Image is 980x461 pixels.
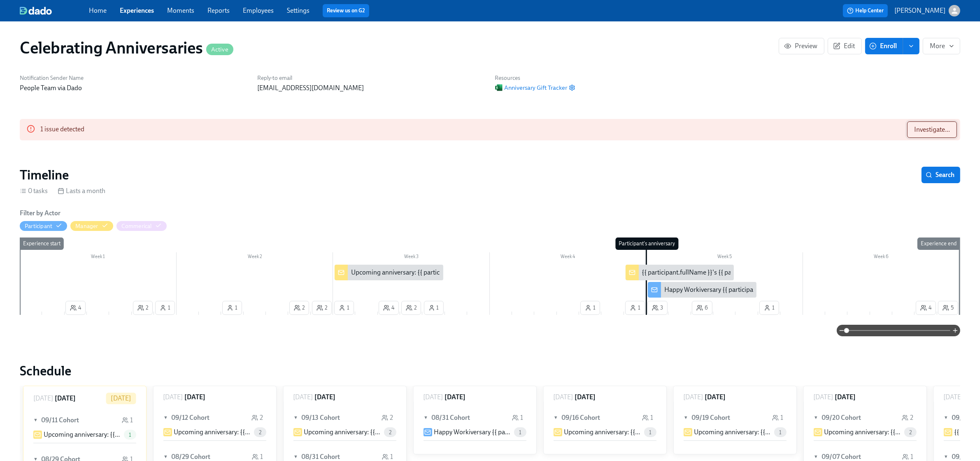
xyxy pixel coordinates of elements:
[904,429,917,435] span: 2
[58,186,105,196] div: Lasts a month
[20,186,48,196] div: 0 tasks
[561,413,600,422] h6: 09/16 Cohort
[642,268,945,277] div: {{ participant.fullName }}'s {{ participant.calculatedFields.anniversary.count | ordinal }} anniv...
[116,221,167,231] button: Commerical
[626,265,734,280] div: {{ participant.fullName }}'s {{ participant.calculatedFields.anniversary.count | ordinal }} anniv...
[120,7,154,14] a: Experiences
[243,7,274,14] a: Employees
[312,301,332,315] button: 2
[89,7,107,14] a: Home
[335,265,443,280] div: Upcoming anniversary: {{ participant.fullName }}
[554,393,573,402] p: [DATE]
[315,393,336,402] h6: [DATE]
[944,393,964,402] p: [DATE]
[334,301,354,315] button: 1
[323,4,369,17] button: Review us on G2
[317,304,327,312] span: 2
[642,413,653,422] div: 1
[121,222,152,230] div: Hide Commerical
[424,413,429,422] span: ▼
[914,126,950,134] span: Investigate...
[333,252,490,263] div: Week 3
[814,393,833,402] p: [DATE]
[664,285,799,294] div: Happy Workiversary {{ participant.firstName }}!!
[803,252,960,263] div: Week 6
[822,413,861,422] h6: 09/20 Cohort
[759,301,779,315] button: 1
[916,301,936,315] button: 4
[327,7,365,15] a: Review us on G2
[155,301,175,315] button: 1
[938,301,958,315] button: 5
[20,74,247,82] h6: Notification Sender Name
[684,413,689,422] span: ▼
[865,38,903,54] button: Enroll
[257,84,485,93] p: [EMAIL_ADDRESS][DOMAIN_NAME]
[351,268,488,277] div: Upcoming anniversary: {{ participant.fullName }}
[383,304,394,312] span: 4
[696,304,708,312] span: 6
[206,47,233,53] span: Active
[575,393,596,402] h6: [DATE]
[185,393,206,402] h6: [DATE]
[691,413,730,422] h6: 09/19 Cohort
[75,222,98,230] div: Hide Manager
[772,413,783,422] div: 1
[894,6,945,15] p: [PERSON_NAME]
[20,38,233,58] h1: Celebrating Anniversaries
[847,7,884,15] span: Help Center
[174,428,251,437] p: Upcoming anniversary: {{ participant.fullName }}
[171,413,210,422] h6: 09/12 Cohort
[137,304,148,312] span: 2
[424,393,443,402] p: [DATE]
[40,121,84,138] div: 1 issue detected
[917,237,960,250] div: Experience end
[401,301,421,315] button: 2
[625,301,645,315] button: 1
[20,252,177,263] div: Week 1
[41,416,79,425] h6: 09/11 Cohort
[871,42,897,50] span: Enroll
[580,301,600,315] button: 1
[490,252,647,263] div: Week 4
[160,304,170,312] span: 1
[828,38,862,54] button: Edit
[406,304,417,312] span: 2
[20,237,64,250] div: Experience start
[684,393,703,402] p: [DATE]
[167,7,194,14] a: Moments
[692,301,712,315] button: 6
[251,413,263,422] div: 2
[133,301,153,315] button: 2
[835,393,856,402] h6: [DATE]
[705,393,726,402] h6: [DATE]
[585,304,596,312] span: 1
[646,252,803,263] div: Week 5
[927,171,954,179] span: Search
[20,167,69,183] h2: Timeline
[33,394,53,403] p: [DATE]
[764,304,775,312] span: 1
[923,38,960,54] button: More
[379,301,399,315] button: 4
[55,394,76,403] h6: [DATE]
[564,428,641,437] p: Upcoming anniversary: {{ participant.fullName }}
[428,304,439,312] span: 1
[124,432,136,438] span: 1
[304,428,381,437] p: Upcoming anniversary: {{ participant.fullName }}
[907,121,957,138] button: Investigate...
[384,429,396,435] span: 2
[294,304,305,312] span: 2
[289,301,309,315] button: 2
[835,42,855,50] span: Edit
[257,74,485,82] h6: Reply-to email
[495,84,567,92] a: ExcelAnniversary Gift Tracker
[20,363,960,379] h2: Schedule
[824,428,901,437] p: Upcoming anniversary: {{ participant.fullName }}
[122,416,133,425] div: 1
[902,413,913,422] div: 2
[287,7,310,14] a: Settings
[33,416,39,425] span: ▼
[903,38,919,54] button: enroll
